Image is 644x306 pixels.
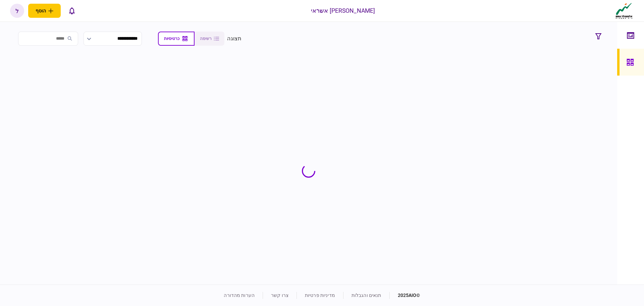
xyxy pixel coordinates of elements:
button: כרטיסיות [158,32,195,46]
a: תנאים והגבלות [352,293,381,298]
img: client company logo [614,2,634,19]
div: [PERSON_NAME] אשראי [311,6,375,15]
span: רשימה [200,36,212,41]
a: מדיניות פרטיות [305,293,335,298]
button: פתח רשימת התראות [65,4,79,18]
a: צרו קשר [271,293,288,298]
button: ל [10,4,24,18]
button: פתח תפריט להוספת לקוח [28,4,61,18]
span: כרטיסיות [164,36,179,41]
button: רשימה [195,32,224,46]
a: הערות מהדורה [224,293,255,298]
div: תצוגה [227,35,241,43]
div: © 2025 AIO [389,292,420,299]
